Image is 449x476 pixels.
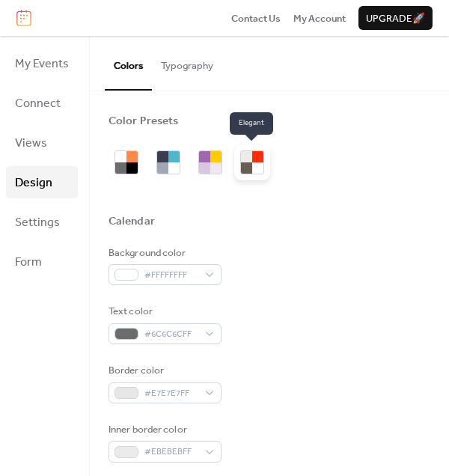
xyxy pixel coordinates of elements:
div: Background color [109,245,219,260]
a: My Account [293,10,346,25]
button: Typography [152,36,222,88]
span: Upgrade 🚀 [366,11,425,26]
a: Views [6,126,78,159]
a: Contact Us [231,10,281,25]
span: Form [15,251,42,274]
span: Elegant [230,112,273,135]
div: Inner border color [109,422,219,437]
div: Color Presets [109,114,178,129]
span: #EBEBEBFF [144,445,198,460]
div: Text color [109,304,219,319]
span: Views [15,132,47,155]
span: Contact Us [231,11,281,26]
img: logo [16,10,31,26]
span: Connect [15,92,61,115]
span: #E7E7E7FF [144,386,198,401]
span: Design [15,171,52,195]
span: Settings [15,211,60,234]
span: #6C6C6CFF [144,327,198,342]
a: Design [6,166,78,198]
span: #FFFFFFFF [144,268,198,283]
button: Upgrade🚀 [358,6,433,30]
a: My Events [6,47,78,79]
a: Connect [6,87,78,119]
span: My Events [15,52,69,76]
a: Form [6,245,78,278]
a: Settings [6,206,78,238]
span: My Account [293,11,346,26]
div: Calendar [109,214,155,229]
div: Border color [109,363,219,378]
button: Colors [105,36,152,90]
